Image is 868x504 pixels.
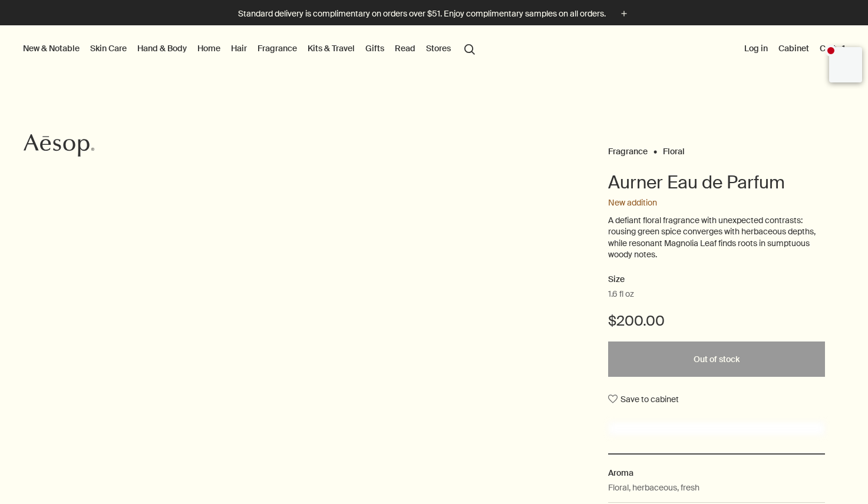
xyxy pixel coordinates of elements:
button: Standard delivery is complimentary on orders over $51. Enjoy complimentary samples on all orders. [238,7,631,21]
a: Skin Care [88,41,129,56]
button: Stores [424,41,453,56]
button: next slide [448,359,474,385]
a: Read [392,41,418,56]
div: Aurner Eau de Parfum [289,358,579,385]
p: Floral, herbaceous, fresh [608,481,699,494]
a: Home [195,41,223,56]
p: A defiant floral fragrance with unexpected contrasts: rousing green spice converges with herbaceo... [608,215,825,261]
a: Hair [229,41,249,56]
a: Cabinet [776,41,811,56]
a: Floral [663,146,685,151]
button: Open search [459,37,480,59]
span: $200.00 [608,311,665,330]
button: previous slide [394,359,420,385]
a: Hand & Body [135,41,189,56]
button: Log in [742,41,770,56]
button: Save to cabinet [608,389,679,410]
span: 1.6 fl oz [608,289,634,300]
svg: Aesop [24,134,94,157]
a: Fragrance [255,41,299,56]
h1: Aurner Eau de Parfum [608,171,825,194]
a: Gifts [363,41,387,56]
button: New & Notable [21,41,82,56]
nav: primary [21,25,480,72]
nav: supplementary [742,25,847,72]
h2: Size [608,273,825,287]
p: Standard delivery is complimentary on orders over $51. Enjoy complimentary samples on all orders. [238,8,606,20]
a: Kits & Travel [305,41,357,56]
h2: Aroma [608,466,825,479]
button: Cart1 [817,41,847,56]
a: Fragrance [608,146,648,151]
button: Out of stock - $200.00 [608,341,825,377]
a: Aesop [21,131,97,163]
